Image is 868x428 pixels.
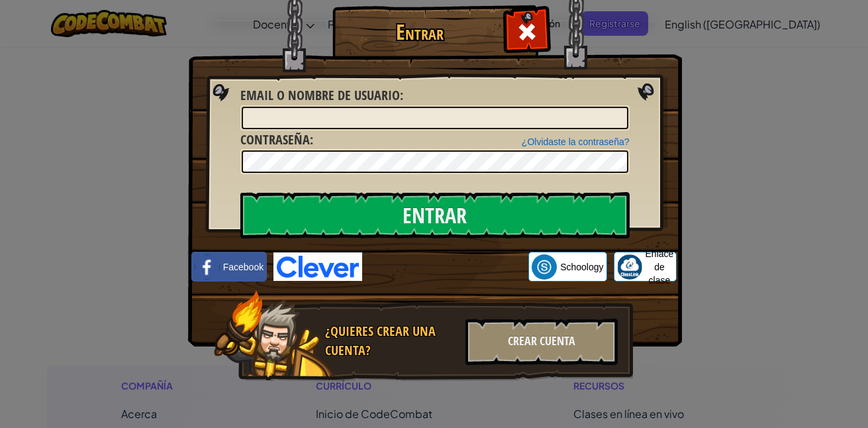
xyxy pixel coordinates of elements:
[522,136,630,147] a: ¿Olvidaste la contraseña?
[532,254,557,280] img: schoology.png
[240,192,630,239] input: Entrar
[223,260,264,274] span: Facebook
[240,131,313,150] label: :
[336,21,505,44] h1: Entrar
[617,254,642,280] img: classlink-logo-small.png
[240,86,400,104] span: Email o Nombre de usuario
[195,254,220,280] img: facebook_small.png
[362,252,528,282] iframe: Botón de Acceder con Google
[240,131,310,148] span: Contraseña
[240,86,403,105] label: :
[646,247,674,287] span: Enlace de clase
[560,260,603,274] span: Schoology
[465,319,618,365] div: Crear Cuenta
[325,322,458,360] div: ¿Quieres crear una cuenta?
[273,252,362,281] img: clever-logo-blue.png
